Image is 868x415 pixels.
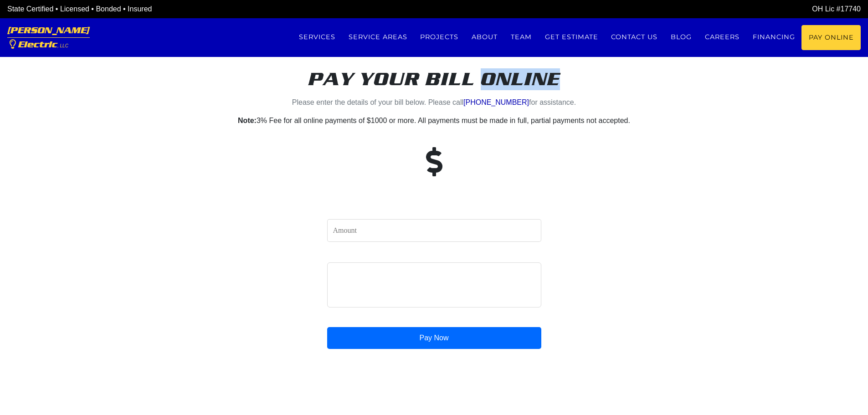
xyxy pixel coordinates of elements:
p: Please enter the details of your bill below. Please call for assistance. [181,97,687,108]
p: 3% Fee for all online payments of $1000 or more. All payments must be made in full, partial payme... [181,115,687,126]
a: Get estimate [538,25,605,49]
input: Amount [327,219,541,242]
a: Projects [414,25,465,49]
a: Pay Online [801,25,861,50]
h2: Pay your bill online [181,68,687,90]
button: Pay Now [327,327,541,349]
a: Contact us [605,25,664,49]
a: About [465,25,504,49]
a: Financing [746,25,801,49]
a: [PERSON_NAME] Electric, LLC [7,18,90,57]
span: , LLC [57,43,68,48]
a: Blog [664,25,699,49]
a: [PHONE_NUMBER] [463,98,529,106]
div: OH Lic #17740 [434,4,861,15]
a: Service Areas [342,25,414,49]
div: State Certified • Licensed • Bonded • Insured [7,4,434,15]
a: Team [504,25,539,49]
strong: Note: [238,117,257,124]
a: Services [292,25,342,49]
iframe: Secure Credit Card Form [328,263,541,307]
a: Careers [699,25,746,49]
